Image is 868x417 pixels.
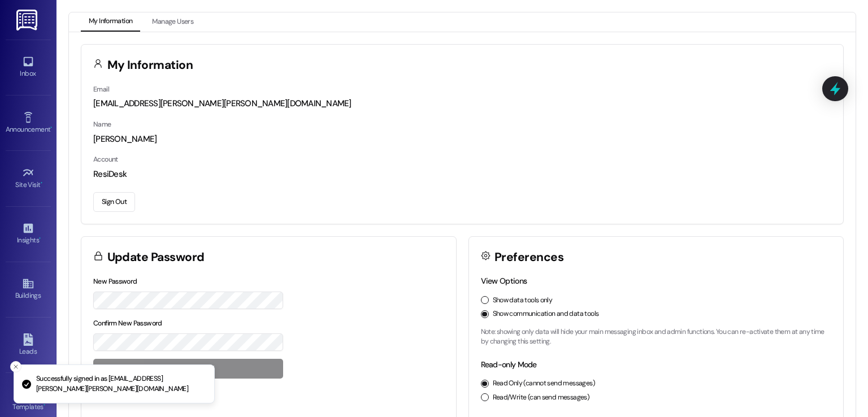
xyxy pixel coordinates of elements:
[6,163,51,194] a: Site Visit •
[107,59,193,71] h3: My Information
[144,12,201,32] button: Manage Users
[93,192,135,212] button: Sign Out
[36,374,205,394] p: Successfully signed in as [EMAIL_ADDRESS][PERSON_NAME][PERSON_NAME][DOMAIN_NAME]
[81,12,140,32] button: My Information
[93,277,137,286] label: New Password
[6,385,51,416] a: Templates •
[481,276,527,286] label: View Options
[10,361,21,372] button: Close toast
[493,309,599,319] label: Show communication and data tools
[39,234,41,242] span: •
[493,379,595,389] label: Read Only (cannot send messages)
[93,98,831,110] div: [EMAIL_ADDRESS][PERSON_NAME][PERSON_NAME][DOMAIN_NAME]
[6,274,51,305] a: Buildings
[93,120,111,129] label: Name
[481,327,832,347] p: Note: showing only data will hide your main messaging inbox and admin functions. You can re-activ...
[6,52,51,82] a: Inbox
[93,168,831,180] div: ResiDesk
[16,10,40,31] img: ResiDesk Logo
[44,401,45,409] span: •
[107,251,205,263] h3: Update Password
[93,319,162,328] label: Confirm New Password
[93,133,831,145] div: [PERSON_NAME]
[493,296,553,306] label: Show data tools only
[93,155,118,164] label: Account
[6,330,51,360] a: Leads
[41,179,42,187] span: •
[493,393,590,403] label: Read/Write (can send messages)
[6,219,51,249] a: Insights •
[481,359,537,370] label: Read-only Mode
[50,124,52,132] span: •
[494,251,563,263] h3: Preferences
[93,85,109,94] label: Email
